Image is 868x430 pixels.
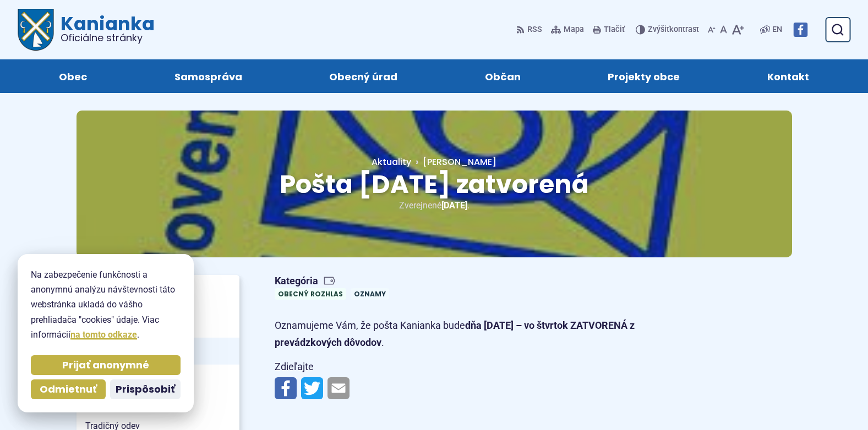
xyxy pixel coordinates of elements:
[770,23,784,36] a: EN
[275,317,665,351] p: Oznamujeme Vám, že pošta Kanianka bude .
[31,379,106,399] button: Odmietnuť
[116,383,175,396] span: Prispôsobiť
[549,18,586,41] a: Mapa
[301,377,323,399] img: Zdieľať na Twitteri
[423,156,496,168] span: [PERSON_NAME]
[591,18,627,41] button: Tlačiť
[735,59,842,93] a: Kontakt
[441,200,467,211] span: [DATE]
[706,18,718,41] button: Zmenšiť veľkosť písma
[485,59,521,93] span: Občan
[772,23,782,36] span: EN
[564,23,584,36] span: Mapa
[575,59,713,93] a: Projekty obce
[61,33,155,43] span: Oficiálne stránky
[329,59,397,93] span: Obecný úrad
[793,23,807,37] img: Prejsť na Facebook stránku
[275,319,635,348] strong: dňa [DATE] – vo štvrtok ZATVORENÁ z prevádzkových dôvodov
[31,355,181,375] button: Prijať anonymné
[275,288,346,300] a: Obecný rozhlas
[636,18,701,41] button: Zvýšiťkontrast
[351,288,389,300] a: Oznamy
[608,59,680,93] span: Projekty obce
[142,59,275,93] a: Samospráva
[275,377,297,399] img: Zdieľať na Facebooku
[59,59,87,93] span: Obec
[110,379,181,399] button: Prispôsobiť
[112,198,757,213] p: Zverejnené .
[648,25,669,34] span: Zvýšiť
[275,275,394,288] span: Kategória
[174,59,242,93] span: Samospráva
[648,25,699,35] span: kontrast
[767,59,809,93] span: Kontakt
[26,59,120,93] a: Obec
[297,59,430,93] a: Obecný úrad
[452,59,554,93] a: Občan
[729,18,746,41] button: Zväčšiť veľkosť písma
[70,329,137,340] a: na tomto odkaze
[516,18,544,41] a: RSS
[327,377,350,399] img: Zdieľať e-mailom
[62,359,149,372] span: Prijať anonymné
[31,267,181,342] p: Na zabezpečenie funkčnosti a anonymnú analýzu návštevnosti táto webstránka ukladá do vášho prehli...
[411,156,496,168] a: [PERSON_NAME]
[280,167,589,202] span: Pošta [DATE] zatvorená
[372,156,411,168] a: Aktuality
[18,9,54,51] img: Prejsť na domovskú stránku
[527,23,542,36] span: RSS
[275,359,665,376] p: Zdieľajte
[18,9,155,51] a: Logo Kanianka, prejsť na domovskú stránku.
[604,25,625,35] span: Tlačiť
[54,14,155,43] span: Kanianka
[718,18,729,41] button: Nastaviť pôvodnú veľkosť písma
[40,383,97,396] span: Odmietnuť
